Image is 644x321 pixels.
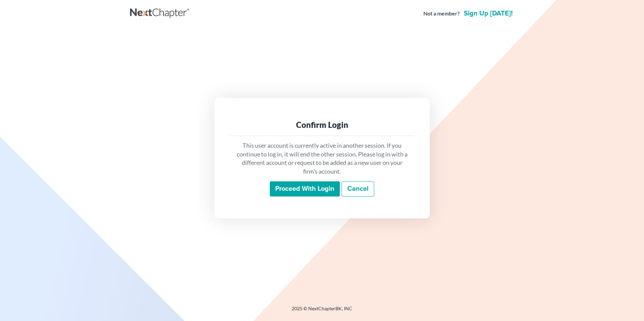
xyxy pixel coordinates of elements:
input: Proceed with login [270,181,340,197]
div: 2025 © NextChapterBK, INC [130,305,514,317]
a: Sign up [DATE]! [462,10,514,17]
a: Cancel [342,181,374,197]
div: Confirm Login [236,119,408,130]
strong: Not a member? [423,10,460,17]
p: This user account is currently active in another session. If you continue to log in, it will end ... [236,141,408,176]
